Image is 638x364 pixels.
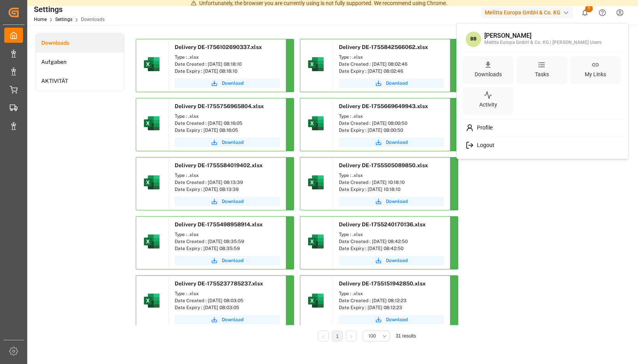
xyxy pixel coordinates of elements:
span: Logout [474,142,494,149]
div: [PERSON_NAME] [484,32,601,39]
span: BB [466,31,481,47]
div: Tasks [533,69,550,80]
div: Downloads [473,69,503,80]
div: Activity [478,99,499,110]
span: Profile [474,124,493,131]
div: My Links [583,69,608,80]
div: Melitta Europa GmbH & Co. KG | [PERSON_NAME] Users [484,39,601,46]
